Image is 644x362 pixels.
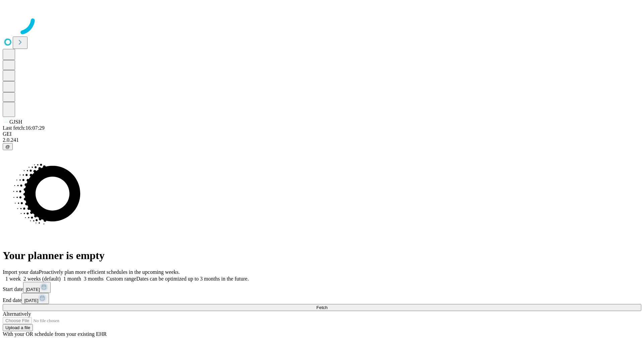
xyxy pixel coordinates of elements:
[3,331,107,337] span: With your OR schedule from your existing EHR
[3,269,39,275] span: Import your data
[5,276,21,282] span: 1 week
[84,276,104,282] span: 3 months
[106,276,136,282] span: Custom range
[3,131,641,137] div: GEI
[3,324,33,331] button: Upload a file
[23,276,61,282] span: 2 weeks (default)
[26,287,40,292] span: [DATE]
[5,144,10,149] span: @
[3,125,45,131] span: Last fetch: 16:07:29
[136,276,249,282] span: Dates can be optimized up to 3 months in the future.
[3,304,641,311] button: Fetch
[9,119,22,125] span: GJSH
[3,137,641,143] div: 2.0.241
[3,282,641,293] div: Start date
[3,311,31,317] span: Alternatively
[24,298,38,303] span: [DATE]
[23,282,51,293] button: [DATE]
[316,305,327,310] span: Fetch
[3,249,641,262] h1: Your planner is empty
[3,293,641,304] div: End date
[3,143,13,150] button: @
[39,269,180,275] span: Proactively plan more efficient schedules in the upcoming weeks.
[63,276,81,282] span: 1 month
[21,293,49,304] button: [DATE]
